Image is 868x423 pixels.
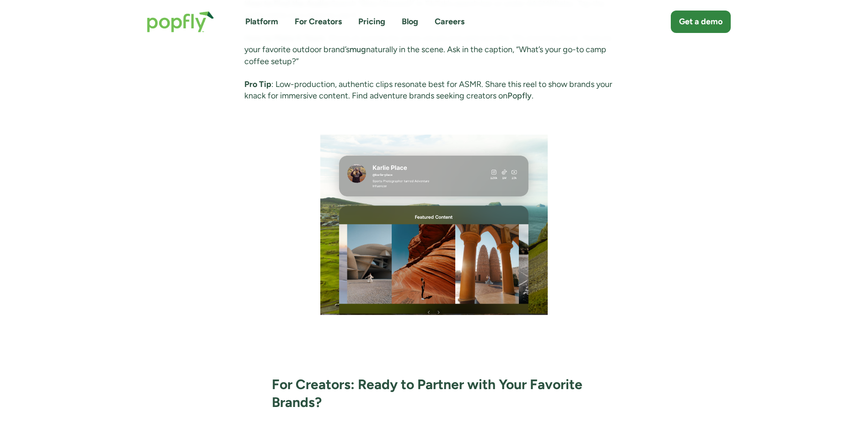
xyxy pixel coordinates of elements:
a: Blog [402,16,418,27]
div: Get a demo [679,16,722,27]
a: mug [350,44,366,54]
strong: Pro Tip [244,79,271,89]
a: home [138,2,223,42]
p: ‍ : Low-production, authentic clips resonate best for ASMR. Share this reel to show brands your k... [244,79,624,102]
a: Careers [435,16,464,27]
a: Platform [245,16,278,27]
p: : Shoot at sunrise for warm visuals and add text like “My morning ritual.” Feature your favorite ... [244,33,624,67]
a: Get a demo [671,11,731,33]
a: For Creators [295,16,342,27]
a: Pricing [358,16,385,27]
a: Popfly [507,91,532,101]
strong: For Creators: Ready to Partner with Your Favorite Brands? [272,376,582,411]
